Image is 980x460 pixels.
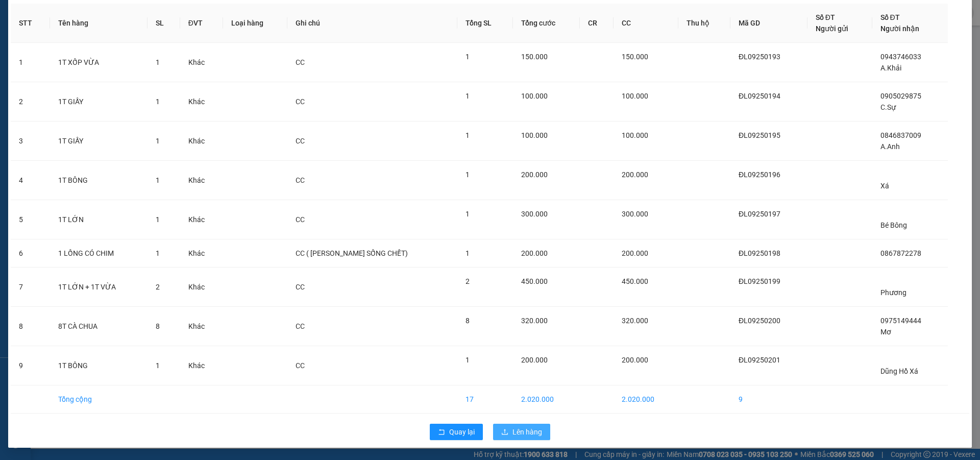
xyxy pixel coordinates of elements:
td: 2.020.000 [513,385,580,414]
th: Tên hàng [50,4,148,43]
span: 0905029875 [880,92,921,100]
span: ĐL09250195 [739,131,780,139]
span: 1 [156,58,160,66]
th: Tổng cước [513,4,580,43]
span: 1 [465,356,470,364]
span: 300.000 [622,210,648,218]
td: 8T CÀ CHUA [50,307,148,346]
span: CC [296,283,305,291]
span: Số ĐT [880,13,900,21]
span: Dũng Hồ Xá [880,367,918,375]
td: Khác [180,122,224,161]
span: 200.000 [622,356,648,364]
td: 3 [11,122,50,161]
td: 1 LỒNG CÓ CHIM [50,239,148,268]
td: 9 [730,385,807,414]
span: 1 [465,92,470,100]
span: ĐL09250199 [739,277,780,285]
span: 100.000 [622,92,648,100]
span: CC [296,361,305,370]
span: 100.000 [622,131,648,139]
span: upload [501,428,508,437]
span: CC [296,98,305,106]
button: rollbackQuay lại [430,424,483,440]
span: 1 [156,176,160,184]
th: ĐVT [180,4,224,43]
td: 2.020.000 [614,385,678,414]
span: 450.000 [622,277,648,285]
span: 1 [156,137,160,145]
span: ĐL09250193 [739,53,780,61]
span: 1 [465,171,470,179]
span: 1 [156,361,160,370]
span: 0846837009 [880,131,921,139]
span: CC [296,137,305,145]
td: 1T BÔNG [50,161,148,200]
span: A.Khải [880,64,901,72]
span: Xá [880,182,889,190]
span: 1 [465,131,470,139]
td: 1T XỐP VỪA [50,43,148,82]
th: SL [148,4,180,43]
td: 6 [11,239,50,268]
th: Tổng SL [457,4,513,43]
span: ĐL09250197 [739,210,780,218]
span: 150.000 [622,53,648,61]
button: uploadLên hàng [493,424,550,440]
td: Khác [180,161,224,200]
span: ĐL09250200 [739,317,780,325]
span: ĐL09250194 [739,92,780,100]
span: 1 [465,249,470,257]
span: ĐL09250198 [739,249,780,257]
span: A.Anh [880,142,900,151]
span: 200.000 [521,356,548,364]
span: ĐL09250201 [739,356,780,364]
span: CC [296,215,305,224]
td: 17 [457,385,513,414]
span: Người gửi [816,25,848,33]
td: 8 [11,307,50,346]
td: Khác [180,82,224,122]
td: 5 [11,200,50,239]
th: Mã GD [730,4,807,43]
td: Khác [180,239,224,268]
span: 320.000 [622,317,648,325]
th: Ghi chú [287,4,457,43]
th: CR [580,4,614,43]
span: Bé Bông [880,221,907,229]
span: 2 [465,277,470,285]
td: 7 [11,268,50,307]
span: CC [296,322,305,330]
span: 8 [465,317,470,325]
span: Quay lại [449,426,475,438]
span: 1 [156,249,160,257]
span: ĐL09250196 [739,171,780,179]
td: 1T GIẤY [50,122,148,161]
td: 1T BÔNG [50,346,148,385]
span: 200.000 [622,171,648,179]
td: 4 [11,161,50,200]
span: Người nhận [880,25,919,33]
span: 150.000 [521,53,548,61]
span: 0975149444 [880,317,921,325]
span: 1 [465,210,470,218]
span: Mơ [880,328,891,336]
span: rollback [438,428,445,437]
span: 100.000 [521,92,548,100]
td: 1T GIẤY [50,82,148,122]
span: 0943746033 [880,53,921,61]
span: 200.000 [521,171,548,179]
span: 100.000 [521,131,548,139]
span: 2 [156,283,160,291]
td: Tổng cộng [50,385,148,414]
span: 1 [156,98,160,106]
td: Khác [180,268,224,307]
span: 1 [465,53,470,61]
td: 1T LỚN + 1T VỪA [50,268,148,307]
span: CC [296,58,305,66]
th: Loại hàng [223,4,287,43]
span: CC ( [PERSON_NAME] SỐNG CHẾT) [296,249,408,257]
span: 0867872278 [880,249,921,257]
td: 2 [11,82,50,122]
span: 320.000 [521,317,548,325]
